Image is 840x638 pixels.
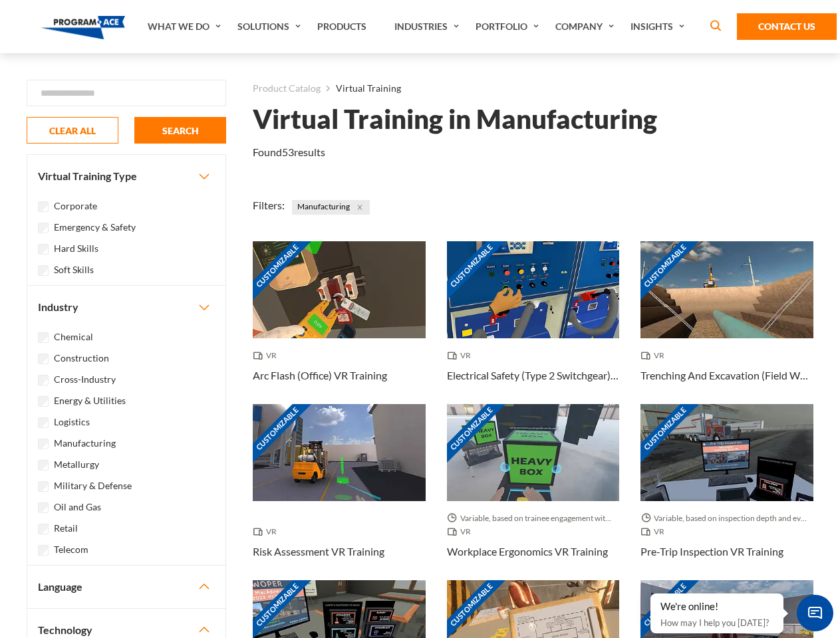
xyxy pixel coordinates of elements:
input: Military & Defense [38,481,49,492]
span: Manufacturing [292,200,370,215]
label: Chemical [54,330,93,344]
span: VR [253,525,282,538]
input: Manufacturing [38,439,49,449]
p: Found results [253,144,325,160]
span: VR [253,349,282,362]
label: Logistics [54,415,90,429]
img: Program-Ace [41,16,126,39]
input: Telecom [38,545,49,556]
button: Virtual Training Type [27,155,225,197]
h3: Workplace Ergonomics VR Training [447,544,608,560]
input: Emergency & Safety [38,223,49,233]
a: Contact Us [737,13,837,40]
input: Chemical [38,332,49,343]
a: Customizable Thumbnail - Electrical Safety (Type 2 Switchgear) VR Training VR Electrical Safety (... [447,241,620,404]
span: Filters: [253,199,285,211]
input: Hard Skills [38,244,49,255]
a: Customizable Thumbnail - Workplace Ergonomics VR Training Variable, based on trainee engagement w... [447,404,620,580]
h3: Electrical Safety (Type 2 Switchgear) VR Training [447,368,620,383]
label: Hard Skills [54,241,98,256]
span: Chat Widget [797,595,833,631]
a: Customizable Thumbnail - Trenching And Excavation (Field Work) VR Training VR Trenching And Excav... [640,241,813,404]
h3: Risk Assessment VR Training [253,544,384,560]
nav: breadcrumb [253,80,813,97]
em: 53 [282,146,294,158]
label: Cross-Industry [54,372,116,387]
span: VR [447,525,476,538]
label: Retail [54,521,78,536]
button: Close [352,200,367,215]
span: VR [640,525,670,538]
label: Corporate [54,199,97,213]
input: Oil and Gas [38,502,49,513]
a: Customizable Thumbnail - Arc Flash (Office) VR Training VR Arc Flash (Office) VR Training [253,241,426,404]
a: Customizable Thumbnail - Risk Assessment VR Training VR Risk Assessment VR Training [253,404,426,580]
p: How may I help you [DATE]? [660,615,773,631]
input: Energy & Utilities [38,396,49,407]
li: Virtual Training [321,80,401,97]
button: CLEAR ALL [27,117,118,144]
input: Metallurgy [38,460,49,471]
label: Telecom [54,542,88,557]
label: Construction [54,351,109,366]
h3: Pre-Trip Inspection VR Training [640,544,783,560]
a: Customizable Thumbnail - Pre-Trip Inspection VR Training Variable, based on inspection depth and ... [640,404,813,580]
div: We're online! [660,600,773,613]
button: Industry [27,286,225,328]
label: Soft Skills [54,263,94,277]
label: Energy & Utilities [54,393,126,408]
label: Metallurgy [54,457,99,472]
label: Manufacturing [54,436,116,451]
input: Cross-Industry [38,375,49,385]
span: Variable, based on inspection depth and event interaction. [640,512,813,525]
h3: Arc Flash (Office) VR Training [253,368,387,383]
label: Oil and Gas [54,500,101,514]
label: Emergency & Safety [54,220,136,235]
span: VR [447,349,476,362]
input: Corporate [38,201,49,212]
a: Product Catalog [253,80,321,97]
input: Construction [38,354,49,364]
span: Variable, based on trainee engagement with exercises. [447,512,620,525]
span: VR [640,349,670,362]
h1: Virtual Training in Manufacturing [253,108,657,131]
h3: Trenching And Excavation (Field Work) VR Training [640,368,813,383]
input: Retail [38,524,49,534]
label: Military & Defense [54,478,132,493]
button: Language [27,566,225,608]
input: Logistics [38,417,49,428]
input: Soft Skills [38,265,49,276]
